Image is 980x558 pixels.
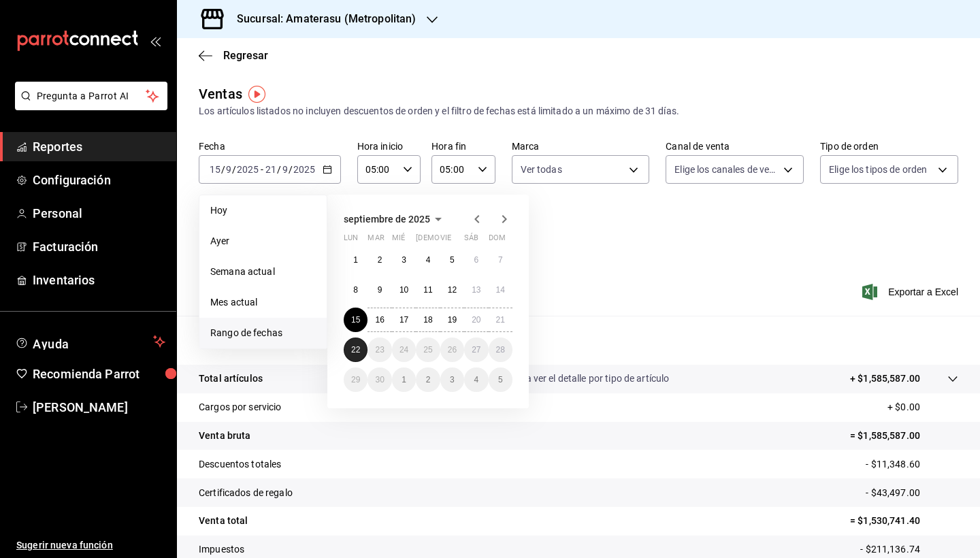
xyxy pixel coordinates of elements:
[33,237,165,256] span: Facturación
[512,142,650,151] label: Marca
[199,457,281,472] p: Descuentos totales
[199,486,293,500] p: Certificados de regalo
[402,375,406,384] abbr: 1 de octubre de 2025
[375,345,384,355] abbr: 23 de septiembre de 2025
[666,142,804,151] label: Canal de venta
[448,345,457,355] abbr: 26 de septiembre de 2025
[210,203,316,218] span: Hoy
[850,372,920,386] p: + $1,585,587.00
[860,542,958,557] p: - $211,136.74
[199,104,958,118] div: Los artículos listados no incluyen descuentos de orden y el filtro de fechas está limitado a un m...
[489,248,512,272] button: 7 de septiembre de 2025
[850,429,958,443] p: = $1,585,587.00
[464,367,488,392] button: 4 de octubre de 2025
[367,338,391,362] button: 23 de septiembre de 2025
[496,345,505,355] abbr: 28 de septiembre de 2025
[210,265,316,279] span: Semana actual
[375,315,384,325] abbr: 16 de septiembre de 2025
[829,163,927,176] span: Elige los tipos de orden
[440,338,464,362] button: 26 de septiembre de 2025
[210,234,316,248] span: Ayer
[37,89,146,103] span: Pregunta a Parrot AI
[865,284,958,300] span: Exportar a Excel
[375,375,384,384] abbr: 30 de septiembre de 2025
[367,278,391,302] button: 9 de septiembre de 2025
[423,285,432,295] abbr: 11 de septiembre de 2025
[392,248,416,272] button: 3 de septiembre de 2025
[416,367,440,392] button: 2 de octubre de 2025
[399,315,408,325] abbr: 17 de septiembre de 2025
[232,164,236,175] span: /
[226,11,416,27] h3: Sucursal: Amaterasu (Metropolitan)
[33,171,165,189] span: Configuración
[674,163,779,176] span: Elige los canales de venta
[416,278,440,302] button: 11 de septiembre de 2025
[344,308,367,332] button: 15 de septiembre de 2025
[199,84,242,104] div: Ventas
[199,372,263,386] p: Total artículos
[199,400,282,414] p: Cargos por servicio
[351,375,360,384] abbr: 29 de septiembre de 2025
[344,233,358,248] abbr: lunes
[277,164,281,175] span: /
[450,375,455,384] abbr: 3 de octubre de 2025
[33,204,165,223] span: Personal
[399,345,408,355] abbr: 24 de septiembre de 2025
[474,375,478,384] abbr: 4 de octubre de 2025
[344,367,367,392] button: 29 de septiembre de 2025
[426,255,431,265] abbr: 4 de septiembre de 2025
[464,278,488,302] button: 13 de septiembre de 2025
[423,345,432,355] abbr: 25 de septiembre de 2025
[223,49,268,62] span: Regresar
[351,315,360,325] abbr: 15 de septiembre de 2025
[472,345,480,355] abbr: 27 de septiembre de 2025
[367,233,384,248] abbr: martes
[199,429,250,443] p: Venta bruta
[351,345,360,355] abbr: 22 de septiembre de 2025
[199,332,958,348] p: Resumen
[199,542,244,557] p: Impuestos
[344,338,367,362] button: 22 de septiembre de 2025
[450,255,455,265] abbr: 5 de septiembre de 2025
[431,142,495,151] label: Hora fin
[521,163,562,176] span: Ver todas
[464,338,488,362] button: 27 de septiembre de 2025
[496,315,505,325] abbr: 21 de septiembre de 2025
[357,142,421,151] label: Hora inicio
[489,278,512,302] button: 14 de septiembre de 2025
[236,164,259,175] input: ----
[353,255,358,265] abbr: 1 de septiembre de 2025
[33,365,165,383] span: Recomienda Parrot
[378,255,382,265] abbr: 2 de septiembre de 2025
[33,333,148,350] span: Ayuda
[416,308,440,332] button: 18 de septiembre de 2025
[293,164,316,175] input: ----
[866,486,958,500] p: - $43,497.00
[265,164,277,175] input: --
[440,367,464,392] button: 3 de octubre de 2025
[820,142,958,151] label: Tipo de orden
[472,315,480,325] abbr: 20 de septiembre de 2025
[10,99,167,113] a: Pregunta a Parrot AI
[367,367,391,392] button: 30 de septiembre de 2025
[15,82,167,110] button: Pregunta a Parrot AI
[489,233,506,248] abbr: domingo
[472,285,480,295] abbr: 13 de septiembre de 2025
[489,367,512,392] button: 5 de octubre de 2025
[489,338,512,362] button: 28 de septiembre de 2025
[399,285,408,295] abbr: 10 de septiembre de 2025
[150,35,161,46] button: open_drawer_menu
[392,367,416,392] button: 1 de octubre de 2025
[209,164,221,175] input: --
[464,248,488,272] button: 6 de septiembre de 2025
[33,398,165,416] span: [PERSON_NAME]
[416,338,440,362] button: 25 de septiembre de 2025
[344,211,446,227] button: septiembre de 2025
[33,137,165,156] span: Reportes
[496,285,505,295] abbr: 14 de septiembre de 2025
[367,308,391,332] button: 16 de septiembre de 2025
[199,514,248,528] p: Venta total
[392,338,416,362] button: 24 de septiembre de 2025
[392,308,416,332] button: 17 de septiembre de 2025
[282,164,289,175] input: --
